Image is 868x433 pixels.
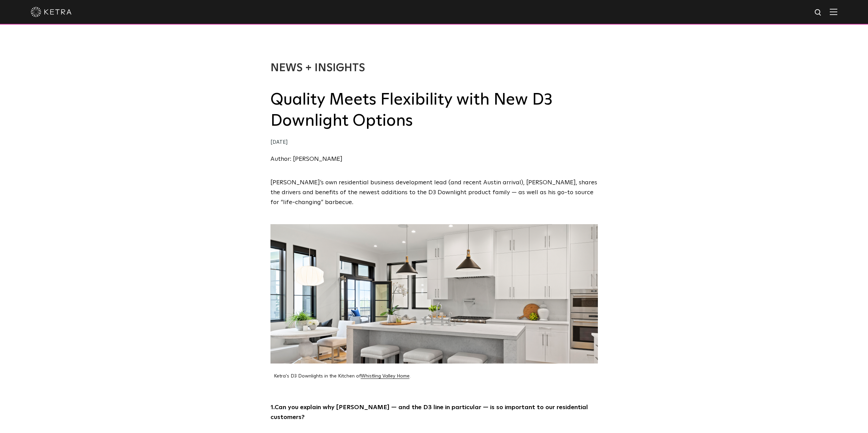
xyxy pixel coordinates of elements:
img: search icon [814,9,823,17]
a: News + Insights [270,63,365,74]
strong: 1. [270,404,588,420]
img: ketra-logo-2019-white [31,7,72,17]
span: [PERSON_NAME]’s own residential business development lead (and recent Austin arrival), [PERSON_NA... [270,180,597,205]
img: Hamburger%20Nav.svg [830,9,837,15]
div: [DATE] [270,138,598,148]
p: Ketra's D3 Downlights in the Kitchen of . [274,373,598,379]
a: Whistling Valley Home [361,374,410,378]
a: Author: [PERSON_NAME] [270,156,342,162]
h2: Quality Meets Flexibility with New D3 Downlight Options [270,89,598,132]
span: Can you explain why [PERSON_NAME] — and the D3 line in particular — is so important to our reside... [270,404,588,420]
img: BlogPost_0001_9621-Whistling-Valley-Rd__015_Retouched [270,224,598,364]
